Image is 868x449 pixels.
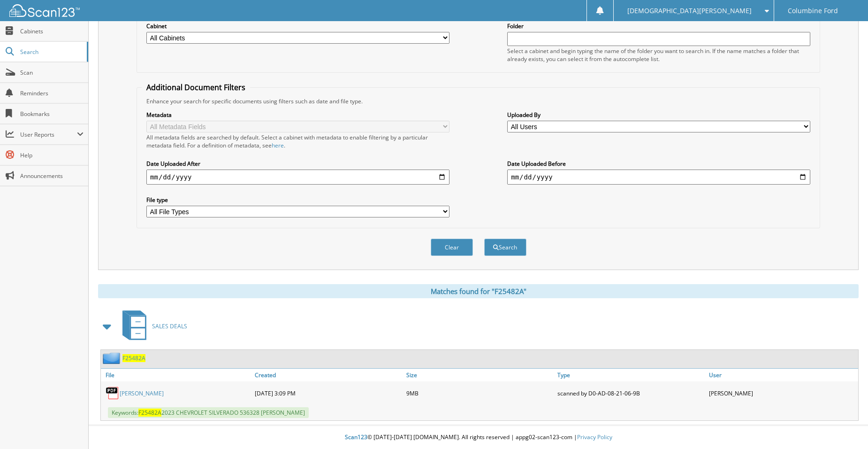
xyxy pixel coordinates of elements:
[9,4,80,17] img: scan123-logo-white.svg
[146,196,449,204] label: File type
[431,239,473,256] button: Clear
[146,133,449,149] div: All metadata fields are searched by default. Select a cabinet with metadata to enable filtering b...
[507,22,810,30] label: Folder
[404,384,556,403] div: 9MB
[117,308,187,345] a: SALES DEALS
[103,352,122,364] img: folder2.png
[272,141,284,149] a: here
[507,111,810,119] label: Uploaded By
[122,354,145,362] a: F25482A
[146,22,449,30] label: Cabinet
[20,110,84,118] span: Bookmarks
[138,409,161,417] span: F25482A
[507,160,810,168] label: Date Uploaded Before
[101,369,252,381] a: File
[555,384,707,403] div: scanned by D0-AD-08-21-06-9B
[20,48,82,56] span: Search
[345,433,367,441] span: Scan123
[108,407,309,418] span: Keywords: 2023 CHEVROLET SILVERADO 536328 [PERSON_NAME]
[404,369,556,381] a: Size
[146,170,449,185] input: start
[20,172,84,180] span: Announcements
[142,97,815,105] div: Enhance your search for specific documents using filters such as date and file type.
[146,111,449,119] label: Metadata
[146,160,449,168] label: Date Uploaded After
[20,131,77,139] span: User Reports
[707,384,858,403] div: [PERSON_NAME]
[89,426,868,449] div: © [DATE]-[DATE] [DOMAIN_NAME]. All rights reserved | appg02-scan123-com |
[627,8,752,14] span: [DEMOGRAPHIC_DATA][PERSON_NAME]
[142,82,250,93] legend: Additional Document Filters
[20,27,84,35] span: Cabinets
[707,369,858,381] a: User
[20,89,84,97] span: Reminders
[555,369,707,381] a: Type
[98,284,859,298] div: Matches found for "F25482A"
[507,170,810,185] input: end
[507,47,810,63] div: Select a cabinet and begin typing the name of the folder you want to search in. If the name match...
[120,389,164,397] a: [PERSON_NAME]
[20,69,84,77] span: Scan
[577,433,612,441] a: Privacy Policy
[152,322,187,330] span: SALES DEALS
[106,386,120,400] img: PDF.png
[484,239,526,256] button: Search
[788,8,838,14] span: Columbine Ford
[20,151,84,159] span: Help
[821,404,868,449] iframe: Chat Widget
[252,369,404,381] a: Created
[252,384,404,403] div: [DATE] 3:09 PM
